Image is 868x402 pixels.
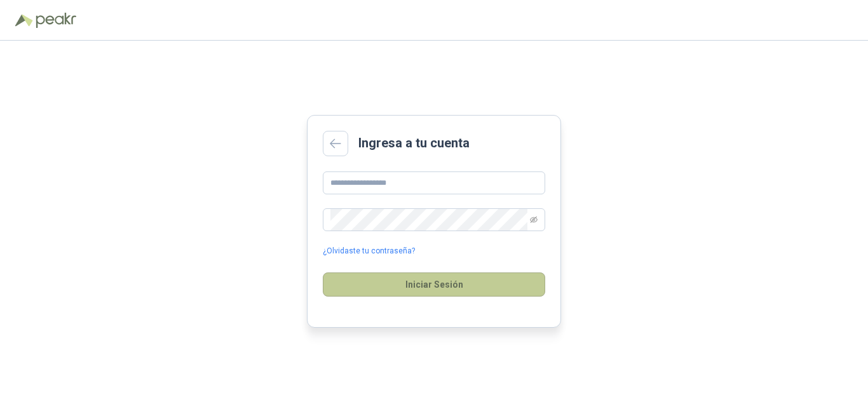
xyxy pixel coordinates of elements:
button: Iniciar Sesión [323,272,545,297]
img: Logo [15,14,33,27]
span: eye-invisible [530,216,538,224]
a: ¿Olvidaste tu contraseña? [323,245,415,257]
h2: Ingresa a tu cuenta [358,133,470,153]
img: Peakr [36,13,76,28]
